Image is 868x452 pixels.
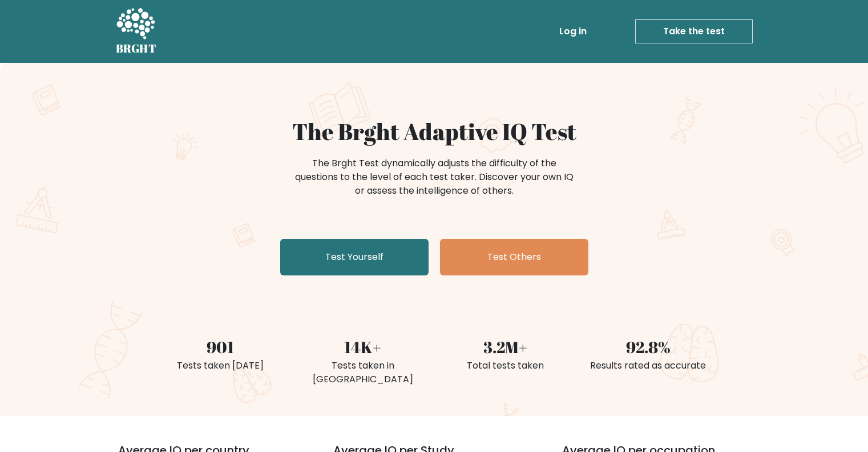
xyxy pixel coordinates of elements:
div: Total tests taken [441,359,570,373]
a: BRGHT [116,5,157,58]
h1: The Brght Adaptive IQ Test [156,118,713,145]
a: Test Yourself [280,239,429,275]
div: 901 [156,335,285,359]
div: The Brght Test dynamically adjusts the difficulty of the questions to the level of each test take... [292,157,577,198]
div: Tests taken in [GEOGRAPHIC_DATA] [298,359,427,386]
h5: BRGHT [116,42,157,55]
a: Test Others [440,239,588,275]
div: Results rated as accurate [584,359,713,373]
a: Log in [555,20,591,43]
a: Take the test [635,19,753,43]
div: 92.8% [584,335,713,359]
div: 3.2M+ [441,335,570,359]
div: 14K+ [298,335,427,359]
div: Tests taken [DATE] [156,359,285,373]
